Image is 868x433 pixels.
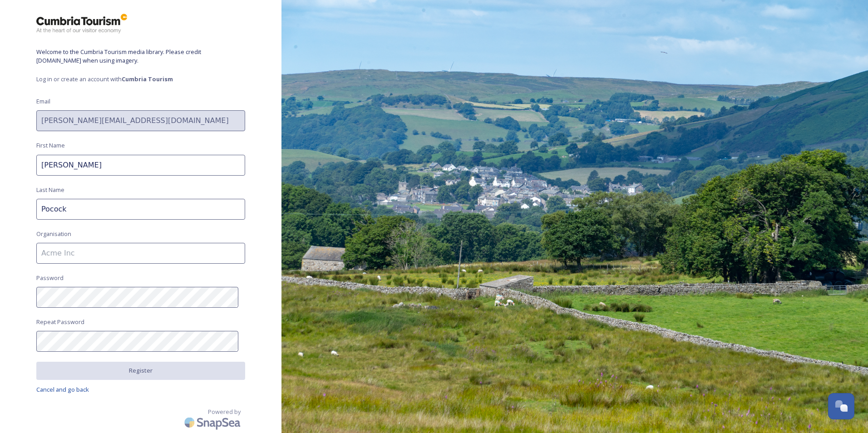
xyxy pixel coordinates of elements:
[36,385,89,394] span: Cancel and go back
[36,48,245,65] span: Welcome to the Cumbria Tourism media library. Please credit [DOMAIN_NAME] when using imagery.
[36,243,245,264] input: Acme Inc
[828,393,854,419] button: Open Chat
[182,412,245,433] img: SnapSea Logo
[36,362,245,379] button: Register
[36,155,245,176] input: John
[208,408,241,416] span: Powered by
[122,75,173,83] strong: Cumbria Tourism
[36,199,245,220] input: Doe
[36,274,64,282] span: Password
[36,318,84,326] span: Repeat Password
[36,13,127,34] img: ct_logo.png
[36,141,65,150] span: First Name
[36,110,245,131] input: john.doe@snapsea.io
[36,75,245,84] span: Log in or create an account with
[36,97,50,106] span: Email
[36,230,71,238] span: Organisation
[36,186,64,194] span: Last Name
